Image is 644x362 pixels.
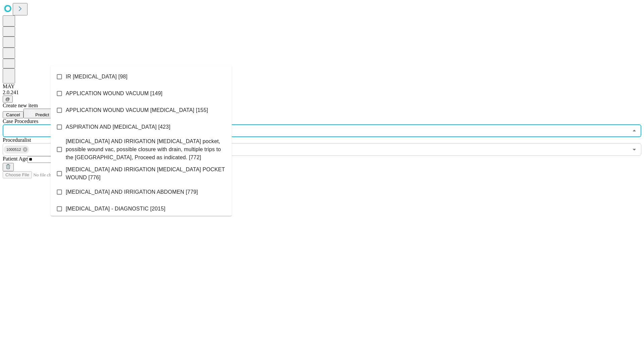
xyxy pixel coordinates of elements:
button: Open [630,145,639,154]
span: [MEDICAL_DATA] AND IRRIGATION [MEDICAL_DATA] pocket, possible wound vac, possible closure with dr... [66,137,226,162]
button: Close [630,126,639,135]
span: APPLICATION WOUND VACUUM [149] [66,89,162,98]
div: MAY [3,83,641,89]
span: Scheduled Procedure [3,118,38,124]
button: Cancel [3,111,23,118]
span: ASPIRATION AND [MEDICAL_DATA] [423] [66,123,170,131]
span: Cancel [6,112,20,117]
span: Predict [35,112,49,117]
span: Proceduralist [3,137,31,143]
button: @ [3,96,13,103]
span: [MEDICAL_DATA] - DIAGNOSTIC [2015] [66,205,165,213]
span: [MEDICAL_DATA] AND IRRIGATION ABDOMEN [779] [66,188,198,196]
span: Patient Age [3,156,28,162]
span: APPLICATION WOUND VACUUM [MEDICAL_DATA] [155] [66,106,208,114]
span: 1000512 [4,146,24,154]
span: @ [5,97,10,102]
span: Create new item [3,103,38,108]
div: 2.0.241 [3,89,641,96]
span: [MEDICAL_DATA] AND IRRIGATION [MEDICAL_DATA] POCKET WOUND [776] [66,166,226,182]
button: Predict [23,109,54,118]
span: IR [MEDICAL_DATA] [98] [66,73,127,81]
div: 1000512 [4,145,29,154]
